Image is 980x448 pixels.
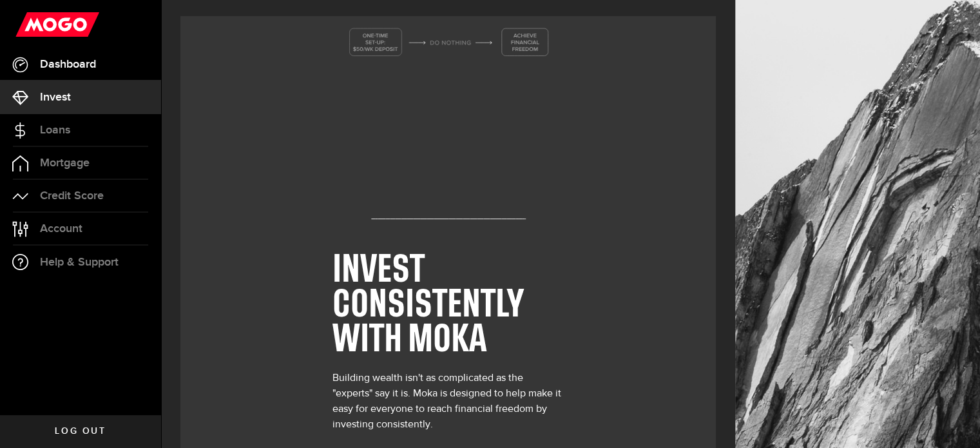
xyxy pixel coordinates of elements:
span: Loans [40,124,70,136]
button: Open LiveChat chat widget [10,5,49,44]
h1: INVEST CONSISTENTLY WITH MOKA [332,253,564,358]
span: Log out [55,427,106,436]
span: Dashboard [40,59,96,70]
span: Mortgage [40,157,90,169]
span: Invest [40,92,71,103]
div: Building wealth isn't as complicated as the "experts" say it is. Moka is designed to help make it... [332,371,564,433]
span: Help & Support [40,257,119,268]
span: Account [40,223,82,235]
span: Credit Score [40,190,104,202]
